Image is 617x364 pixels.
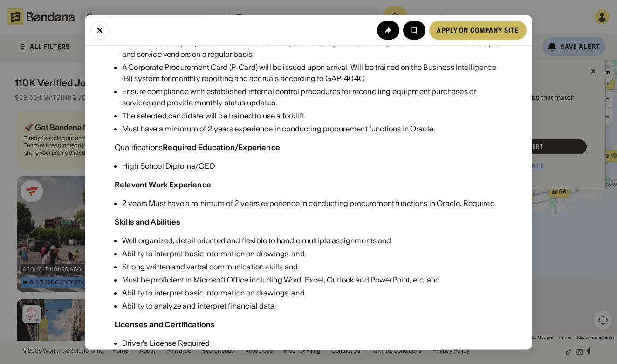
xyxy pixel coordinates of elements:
[122,110,502,121] div: The selected candidate will be trained to use a forklift.
[163,143,280,152] div: Required Education/Experience
[122,287,440,298] div: Ability to interpret basic information on drawings. and
[115,180,211,189] div: Relevant Work Experience
[122,86,502,108] div: Ensure compliance with established internal control procedures for reconciling equipment purchase...
[115,217,180,227] div: Skills and Abilities
[122,248,440,259] div: Ability to interpret basic information on drawings. and
[122,37,502,60] div: Interact as a company liaison with manufacturers, vendors, engineers, sales representatives and v...
[122,123,502,134] div: Must have a minimum of 2 years experience in conducting procurement functions in Oracle.
[122,62,502,84] div: A Corporate Procurement Card (P-Card) will be issued upon arrival. Will be trained on the Busines...
[122,337,268,349] div: Driver's License Required
[437,27,519,33] div: Apply on company site
[122,300,440,311] div: Ability to analyze and interpret financial data
[429,21,527,39] a: Apply on company site
[122,198,495,209] div: 2 years Must have a minimum of 2 years experience in conducting procurement functions in Oracle. ...
[122,261,440,272] div: Strong written and verbal communication skills and
[122,160,215,172] div: High School Diploma/GED
[115,142,280,153] div: Qualifications
[122,235,440,246] div: Well organized, detail oriented and flexible to handle multiple assignments and
[115,320,215,329] div: Licenses and Certifications
[90,21,109,39] button: Close
[122,274,440,285] div: Must be proficient in Microsoft Office including Word, Excel, Outlook and PowerPoint, etc. and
